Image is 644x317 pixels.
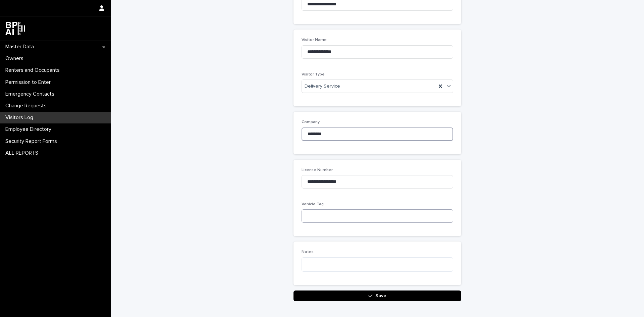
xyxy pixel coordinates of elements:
[302,72,325,76] span: Visitor Type
[5,22,25,35] img: dwgmcNfxSF6WIOOXiGgu
[3,44,39,50] p: Master Data
[302,168,333,172] span: License Number
[293,290,461,301] button: Save
[3,67,65,73] p: Renters and Occupants
[305,83,340,90] span: Delivery Service
[302,38,327,42] span: Visitor Name
[3,103,52,109] p: Change Requests
[302,202,324,206] span: Vehicle Tag
[302,120,320,124] span: Company
[3,91,60,97] p: Emergency Contacts
[3,138,62,145] p: Security Report Forms
[3,79,56,86] p: Permission to Enter
[375,294,386,298] span: Save
[3,126,57,133] p: Employee Directory
[302,250,314,254] span: Notes
[3,150,44,156] p: ALL REPORTS
[3,55,29,62] p: Owners
[3,114,39,121] p: Visitors Log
